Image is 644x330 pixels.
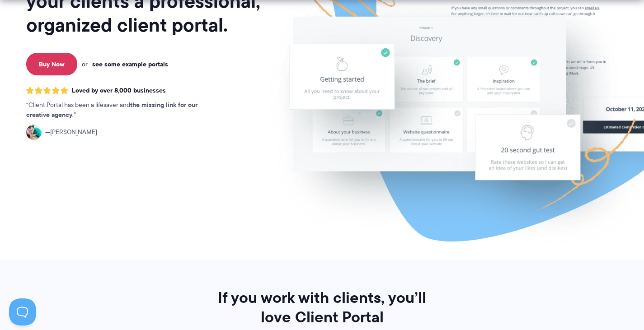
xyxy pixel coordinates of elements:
span: [PERSON_NAME] [45,127,97,137]
span: Loved by over 8,000 businesses [72,87,166,94]
a: Buy Now [26,53,77,75]
p: Client Portal has been a lifesaver and . [26,100,216,120]
h2: If you work with clients, you’ll love Client Portal [206,288,439,327]
span: or [82,60,88,68]
a: see some example portals [92,60,168,68]
strong: the missing link for our creative agency [26,100,197,120]
iframe: Toggle Customer Support [9,298,36,325]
